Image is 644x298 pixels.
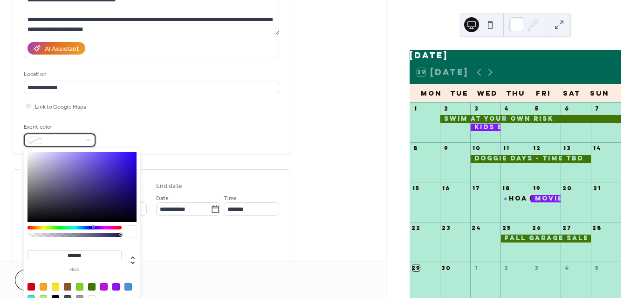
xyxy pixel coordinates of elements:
[27,267,122,272] label: hex
[473,264,480,271] div: 1
[40,283,47,291] div: #F5A623
[501,84,529,103] div: Thu
[594,225,601,232] div: 28
[529,84,557,103] div: Fri
[470,155,591,163] div: Doggie Days - Time TBD
[52,283,59,291] div: #F8E71C
[473,105,480,112] div: 3
[563,185,570,192] div: 20
[557,84,585,103] div: Sat
[503,185,510,192] div: 18
[443,185,450,192] div: 16
[534,185,541,192] div: 19
[156,194,169,203] span: Date
[503,225,510,232] div: 25
[76,283,83,291] div: #7ED321
[534,264,541,271] div: 3
[531,195,561,203] div: Movie Night - Time TBD
[563,105,570,112] div: 6
[417,84,445,103] div: Mon
[15,270,72,291] button: Cancel
[112,283,120,291] div: #9013FE
[443,105,450,112] div: 2
[509,195,601,203] div: HOA Board Meeting
[412,145,419,152] div: 8
[443,264,450,271] div: 30
[124,283,132,291] div: #4A90E2
[563,264,570,271] div: 4
[100,283,108,291] div: #BD10E0
[443,225,450,232] div: 23
[412,225,419,232] div: 22
[500,235,591,243] div: Fall Garage Sale
[412,185,419,192] div: 15
[594,145,601,152] div: 14
[473,145,480,152] div: 10
[534,145,541,152] div: 12
[503,145,510,152] div: 11
[503,105,510,112] div: 4
[594,185,601,192] div: 21
[440,115,621,123] div: Swim At Your Own Risk
[412,264,419,271] div: 29
[500,195,531,203] div: HOA Board Meeting
[503,264,510,271] div: 2
[27,283,35,291] div: #D0021B
[24,69,277,79] div: Location
[473,225,480,232] div: 24
[27,42,85,55] button: AI Assistant
[470,124,500,132] div: Kids Bop Night - Time TBD
[586,84,614,103] div: Sun
[594,264,601,271] div: 5
[473,84,501,103] div: Wed
[410,50,621,61] div: [DATE]
[534,105,541,112] div: 5
[534,225,541,232] div: 26
[35,102,86,112] span: Link to Google Maps
[443,145,450,152] div: 9
[24,122,94,132] div: Event color
[64,283,71,291] div: #8B572A
[563,225,570,232] div: 27
[224,194,237,203] span: Time
[445,84,473,103] div: Tue
[594,105,601,112] div: 7
[473,185,480,192] div: 17
[563,145,570,152] div: 13
[412,105,419,112] div: 1
[45,44,79,54] div: AI Assistant
[88,283,96,291] div: #417505
[156,181,182,191] div: End date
